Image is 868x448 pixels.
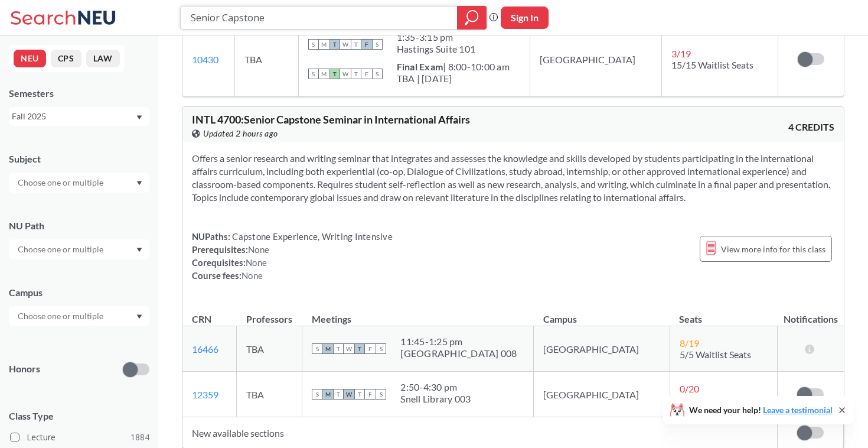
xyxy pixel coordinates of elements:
span: 8 / 19 [680,337,699,349]
span: S [372,69,383,79]
span: 5/5 Waitlist Seats [680,394,751,405]
span: T [351,39,361,50]
p: Honors [9,362,40,376]
div: NU Path [9,219,149,232]
div: Subject [9,152,149,165]
div: Dropdown arrow [9,173,149,193]
span: S [308,39,319,50]
div: Hastings Suite 101 [397,43,476,55]
div: TBA | [DATE] [397,73,510,85]
span: None [248,244,269,255]
div: Fall 2025 [12,110,135,123]
th: Seats [670,301,777,326]
span: None [246,257,267,268]
div: Dropdown arrow [9,239,149,259]
span: T [329,69,340,79]
td: [GEOGRAPHIC_DATA] [534,372,670,417]
a: Leave a testimonial [763,405,833,415]
th: Meetings [302,301,534,326]
span: S [312,389,322,400]
svg: Dropdown arrow [136,314,142,319]
span: T [354,343,365,354]
input: Choose one or multiple [12,176,111,190]
span: 3 / 19 [671,48,691,59]
span: W [340,39,351,50]
span: Capstone Experience, Writing Intensive [230,231,393,242]
span: M [319,69,329,79]
div: NUPaths: Prerequisites: Corequisites: Course fees: [192,230,393,282]
span: M [322,389,333,400]
span: F [365,343,376,354]
button: Sign In [501,7,549,29]
span: None [242,270,263,281]
span: T [351,69,361,79]
span: W [344,389,354,400]
span: S [376,389,386,400]
span: 0 / 20 [680,383,699,394]
div: Dropdown arrow [9,306,149,326]
span: T [329,39,340,50]
span: View more info for this class [721,242,825,257]
a: 16466 [192,343,218,355]
label: Lecture [10,430,149,445]
span: T [333,389,344,400]
span: Updated 2 hours ago [203,127,278,140]
div: [GEOGRAPHIC_DATA] 008 [400,348,517,359]
td: [GEOGRAPHIC_DATA] [534,326,670,372]
span: 4 CREDITS [788,121,834,134]
span: S [372,39,383,50]
span: Class Type [9,410,149,423]
input: Choose one or multiple [12,242,111,257]
span: T [354,389,365,400]
span: INTL 4700 : Senior Capstone Seminar in International Affairs [192,113,470,126]
button: LAW [86,50,120,67]
input: Class, professor, course number, "phrase" [190,8,449,28]
span: F [361,69,372,79]
span: We need your help! [689,406,833,414]
span: F [365,389,376,400]
div: Fall 2025Dropdown arrow [9,107,149,126]
span: W [344,343,354,354]
section: Offers a senior research and writing seminar that integrates and assesses the knowledge and skill... [192,152,834,204]
div: 11:45 - 1:25 pm [400,336,517,348]
div: 1:35 - 3:15 pm [397,31,476,43]
div: Campus [9,286,149,299]
svg: Dropdown arrow [136,248,142,252]
b: Final Exam [397,61,443,72]
span: 15/15 Waitlist Seats [671,59,753,70]
a: 12359 [192,389,218,400]
span: 1884 [130,431,149,444]
input: Choose one or multiple [12,309,111,323]
span: S [308,69,319,79]
svg: Dropdown arrow [136,115,142,120]
td: [GEOGRAPHIC_DATA] [530,22,661,97]
a: 10430 [192,54,218,65]
svg: magnifying glass [465,9,479,26]
button: CPS [51,50,81,67]
span: S [376,343,386,354]
span: F [361,39,372,50]
div: | 8:00-10:00 am [397,61,510,73]
td: TBA [237,326,302,372]
span: T [333,343,344,354]
span: S [312,343,322,354]
td: TBA [235,22,299,97]
span: M [319,39,329,50]
div: Semesters [9,87,149,100]
th: Notifications [778,301,844,326]
span: M [322,343,333,354]
div: magnifying glass [457,6,487,30]
td: TBA [237,372,302,417]
div: Snell Library 003 [400,393,471,405]
div: CRN [192,313,211,326]
div: 2:50 - 4:30 pm [400,381,471,393]
svg: Dropdown arrow [136,181,142,186]
button: NEU [14,50,46,67]
th: Campus [534,301,670,326]
span: 5/5 Waitlist Seats [680,349,751,360]
th: Professors [237,301,302,326]
span: W [340,69,351,79]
